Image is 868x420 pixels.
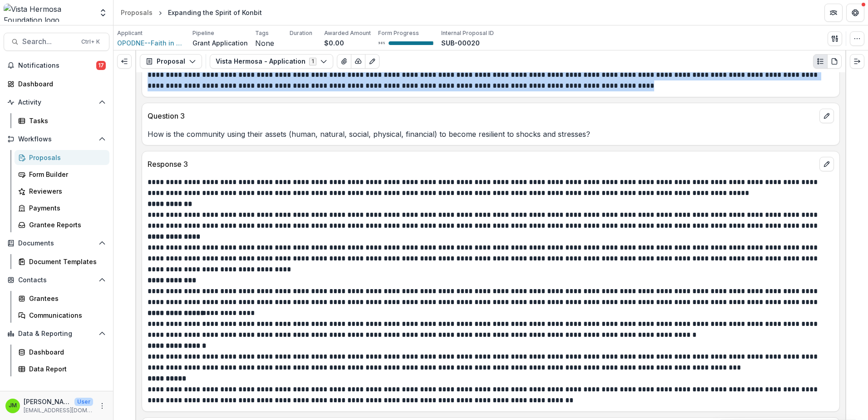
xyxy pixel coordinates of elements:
div: Jerry Martinez [9,403,17,409]
div: Data Report [29,364,102,374]
a: Reviewers [15,184,109,199]
button: Vista Hermosa - Application1 [210,54,333,69]
button: Open entity switcher [97,4,109,22]
span: Search... [22,37,76,46]
p: $0.00 [324,38,344,48]
button: Open Activity [4,95,109,110]
button: More [97,400,108,411]
p: Grant Application [192,38,248,48]
div: Proposals [121,8,153,17]
div: Grantee Reports [29,220,102,230]
button: Partners [824,4,843,22]
a: Grantees [15,291,109,306]
div: Document Templates [29,257,102,266]
span: Workflows [18,135,95,143]
span: Contacts [18,276,95,284]
div: Communications [29,310,102,320]
a: Dashboard [4,76,109,91]
a: Dashboard [15,345,109,360]
p: [EMAIL_ADDRESS][DOMAIN_NAME] [24,406,93,415]
button: Get Help [846,4,864,22]
div: Dashboard [29,347,102,357]
a: Payments [15,200,109,215]
p: SUB-00020 [441,38,480,48]
a: Tasks [15,113,109,128]
p: None [255,38,274,49]
div: Payments [29,203,102,213]
p: Question 3 [148,110,816,121]
a: OPODNE--Faith in Action International [117,38,185,48]
div: Proposals [29,153,102,162]
button: PDF view [827,54,842,69]
p: Pipeline [192,29,214,37]
p: User [74,398,93,406]
button: Search... [4,33,109,51]
p: Response 3 [148,159,816,170]
p: 98 % [378,40,385,46]
button: Notifications17 [4,58,109,73]
div: Reviewers [29,186,102,196]
a: Proposals [117,6,156,19]
div: Form Builder [29,170,102,179]
p: Duration [290,29,312,37]
p: Internal Proposal ID [441,29,494,37]
button: Edit as form [365,54,380,69]
p: Tags [255,29,269,37]
button: Open Documents [4,236,109,250]
a: Communications [15,308,109,323]
div: Dashboard [18,79,102,89]
a: Proposals [15,150,109,165]
img: Vista Hermosa Foundation logo [4,4,93,22]
p: Awarded Amount [324,29,371,37]
button: Plaintext view [813,54,828,69]
button: Proposal [140,54,202,69]
a: Data Report [15,361,109,376]
p: Applicant [117,29,143,37]
p: Form Progress [378,29,419,37]
button: Open Workflows [4,132,109,146]
div: Grantees [29,294,102,303]
p: [PERSON_NAME] [24,397,71,406]
span: 17 [96,61,106,70]
button: Expand left [117,54,132,69]
a: Document Templates [15,254,109,269]
button: edit [819,157,834,171]
button: Open Contacts [4,273,109,287]
button: Open Data & Reporting [4,326,109,341]
div: Tasks [29,116,102,125]
p: How is the community using their assets (human, natural, social, physical, financial) to become r... [148,129,834,140]
button: View Attached Files [337,54,351,69]
span: Notifications [18,62,96,70]
span: Activity [18,99,95,106]
button: Expand right [850,54,864,69]
nav: breadcrumb [117,6,266,19]
span: Data & Reporting [18,330,95,338]
span: Documents [18,240,95,247]
a: Grantee Reports [15,217,109,232]
div: Ctrl + K [79,37,102,47]
div: Expanding the Spirit of Konbit [168,8,262,17]
button: edit [819,109,834,123]
a: Form Builder [15,167,109,182]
